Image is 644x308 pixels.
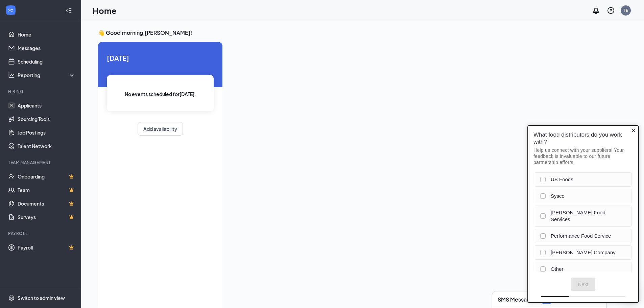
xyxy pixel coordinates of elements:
[18,294,65,301] div: Switch to admin view
[592,6,600,15] svg: Notifications
[8,160,74,165] div: Team Management
[8,231,74,236] div: Payroll
[607,6,615,15] svg: QuestionInfo
[65,7,72,14] svg: Collapse
[498,296,536,303] h3: SMS Messages
[8,72,15,78] svg: Analysis
[18,183,75,197] a: TeamCrown
[18,72,76,78] div: Reporting
[18,210,75,224] a: SurveysCrown
[18,41,75,55] a: Messages
[18,197,75,210] a: DocumentsCrown
[522,120,644,308] iframe: Sprig User Feedback Dialog
[18,170,75,183] a: OnboardingCrown
[18,139,75,153] a: Talent Network
[138,122,183,136] button: Add availability
[18,55,75,68] a: Scheduling
[125,90,196,98] span: No events scheduled for [DATE] .
[98,29,606,37] h3: 👋 Good morning, [PERSON_NAME] !
[107,53,214,63] span: [DATE]
[18,28,75,41] a: Home
[18,126,75,139] a: Job Postings
[8,294,15,301] svg: Settings
[18,112,75,126] a: Sourcing Tools
[18,241,75,254] a: PayrollCrown
[624,7,628,13] div: TE
[93,5,117,16] h1: Home
[7,7,14,14] svg: WorkstreamLogo
[8,89,74,94] div: Hiring
[18,99,75,112] a: Applicants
